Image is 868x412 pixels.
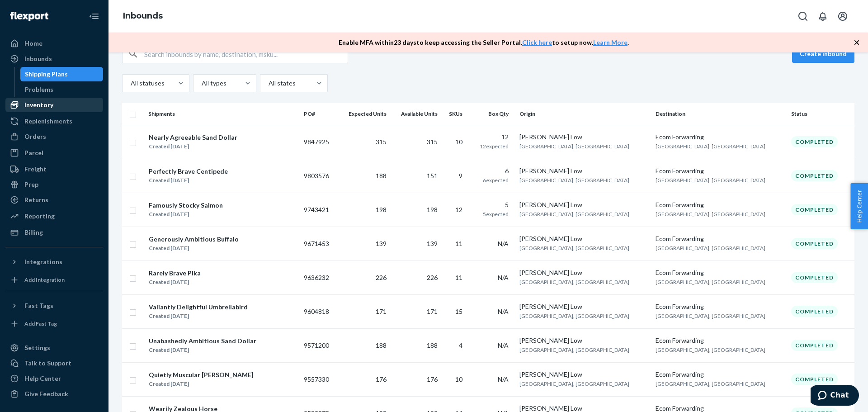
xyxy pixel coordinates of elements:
span: 11 [455,274,462,281]
div: Inventory [24,100,53,109]
div: Settings [24,343,50,352]
button: Fast Tags [5,298,103,313]
a: Returns [5,193,103,207]
div: [PERSON_NAME] Low [519,336,648,345]
a: Inventory [5,98,103,112]
button: Open Search Box [794,7,812,25]
span: 139 [427,240,438,247]
th: Status [788,103,854,125]
a: Add Integration [5,273,103,287]
div: Ecom Forwarding [656,166,784,175]
div: Quietly Muscular [PERSON_NAME] [149,370,254,379]
td: 9803576 [300,159,338,193]
div: 6 [473,166,509,175]
div: Orders [24,132,46,141]
div: Completed [791,238,838,249]
span: 5 expected [483,211,509,218]
th: Available Units [390,103,441,125]
th: Shipments [145,103,300,125]
span: 188 [427,341,438,349]
div: Integrations [24,257,62,266]
div: Created [DATE] [149,210,223,219]
div: Help Center [24,374,61,383]
span: 12 expected [480,143,509,150]
div: Created [DATE] [149,278,201,287]
div: Completed [791,374,838,385]
a: Home [5,36,103,51]
div: Ecom Forwarding [656,302,784,311]
div: Completed [791,272,838,283]
div: [PERSON_NAME] Low [519,302,648,311]
div: 5 [473,200,509,209]
button: Help Center [850,183,868,229]
div: Rarely Brave Pika [149,269,201,278]
div: [PERSON_NAME] Low [519,166,648,175]
span: [GEOGRAPHIC_DATA], [GEOGRAPHIC_DATA] [656,245,765,251]
span: [GEOGRAPHIC_DATA], [GEOGRAPHIC_DATA] [519,380,629,387]
img: Flexport logo [10,12,48,21]
div: Famously Stocky Salmon [149,201,223,210]
span: [GEOGRAPHIC_DATA], [GEOGRAPHIC_DATA] [656,380,765,387]
div: Created [DATE] [149,142,237,151]
a: Orders [5,129,103,144]
a: Inbounds [5,52,103,66]
div: [PERSON_NAME] Low [519,200,648,209]
button: Give Feedback [5,387,103,401]
span: [GEOGRAPHIC_DATA], [GEOGRAPHIC_DATA] [656,279,765,285]
td: 9743421 [300,193,338,227]
div: Fast Tags [24,301,53,310]
td: 9571200 [300,328,338,362]
a: Replenishments [5,114,103,128]
span: 11 [455,240,462,247]
div: Home [24,39,42,48]
div: Replenishments [24,117,72,126]
div: [PERSON_NAME] Low [519,370,648,379]
th: Expected Units [338,103,390,125]
a: Help Center [5,371,103,386]
button: Create inbound [792,45,854,63]
button: Open notifications [814,7,832,25]
span: [GEOGRAPHIC_DATA], [GEOGRAPHIC_DATA] [656,346,765,353]
td: 9847925 [300,125,338,159]
div: Nearly Agreeable Sand Dollar [149,133,237,142]
div: Inbounds [24,54,52,63]
span: N/A [498,240,509,247]
div: Completed [791,204,838,215]
td: 9557330 [300,362,338,396]
div: Perfectly Brave Centipede [149,167,228,176]
div: Created [DATE] [149,379,254,388]
span: [GEOGRAPHIC_DATA], [GEOGRAPHIC_DATA] [656,313,765,319]
a: Freight [5,162,103,176]
span: 12 [455,206,462,213]
div: Problems [25,85,53,94]
span: 198 [376,206,387,213]
div: [PERSON_NAME] Low [519,234,648,243]
div: Billing [24,228,43,237]
iframe: Opens a widget where you can chat to one of our agents [811,385,859,407]
div: Parcel [24,148,43,157]
div: [PERSON_NAME] Low [519,133,648,142]
button: Close Navigation [85,7,103,25]
a: Prep [5,177,103,192]
ol: breadcrumbs [116,3,170,29]
div: Reporting [24,212,55,221]
div: [PERSON_NAME] Low [519,268,648,277]
th: PO# [300,103,338,125]
span: N/A [498,341,509,349]
th: Destination [652,103,788,125]
span: N/A [498,274,509,281]
span: [GEOGRAPHIC_DATA], [GEOGRAPHIC_DATA] [519,279,629,285]
input: Search inbounds by name, destination, msku... [144,45,348,63]
td: 9604818 [300,294,338,328]
div: Generously Ambitious Buffalo [149,235,239,244]
span: [GEOGRAPHIC_DATA], [GEOGRAPHIC_DATA] [519,346,629,353]
span: 188 [376,172,387,180]
span: [GEOGRAPHIC_DATA], [GEOGRAPHIC_DATA] [519,177,629,184]
div: Completed [791,170,838,181]
a: Inbounds [123,11,163,21]
button: Integrations [5,255,103,269]
div: Prep [24,180,38,189]
span: 176 [427,375,438,383]
span: [GEOGRAPHIC_DATA], [GEOGRAPHIC_DATA] [656,211,765,218]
